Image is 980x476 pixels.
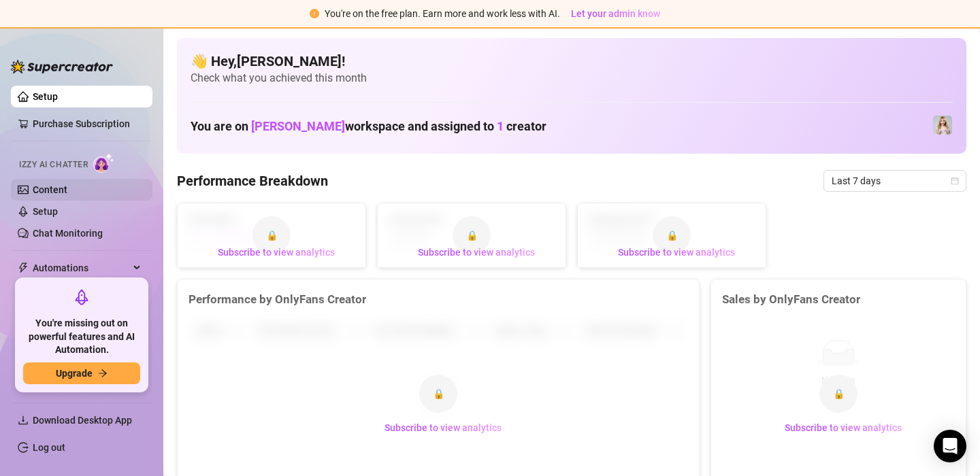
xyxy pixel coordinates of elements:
[23,317,140,357] span: You're missing out on powerful features and AI Automation.
[566,5,666,22] button: Let your admin know
[19,158,88,171] span: Izzy AI Chatter
[33,442,65,453] a: Log out
[933,116,952,135] img: Kate (@katezoha)
[407,241,546,263] button: Subscribe to view analytics
[418,247,535,258] span: Subscribe to view analytics
[453,216,491,254] div: 🔒
[571,8,660,19] span: Let your admin know
[310,9,319,18] span: exclamation-circle
[191,119,546,134] h1: You are on workspace and assigned to creator
[33,228,103,239] a: Chat Monitoring
[218,247,335,258] span: Subscribe to view analytics
[33,91,58,102] a: Setup
[951,177,959,185] span: calendar
[98,369,108,378] span: arrow-right
[251,119,345,133] span: [PERSON_NAME]
[325,8,560,19] span: You're on the free plan. Earn more and work less with AI.
[618,247,735,258] span: Subscribe to view analytics
[774,417,913,439] button: Subscribe to view analytics
[374,417,512,439] button: Subscribe to view analytics
[819,375,857,413] div: 🔒
[18,262,29,273] span: thunderbolt
[56,368,93,379] span: Upgrade
[785,422,902,433] span: Subscribe to view analytics
[419,375,457,413] div: 🔒
[18,415,29,426] span: download
[191,52,953,71] h4: 👋 Hey, [PERSON_NAME] !
[607,241,746,263] button: Subscribe to view analytics
[93,153,114,173] img: AI Chatter
[653,216,691,254] div: 🔒
[33,113,142,135] a: Purchase Subscription
[207,241,346,263] button: Subscribe to view analytics
[934,430,966,462] div: Open Intercom Messenger
[73,289,90,305] span: rocket
[11,60,113,73] img: logo-BBDzfeDw.svg
[252,216,291,254] div: 🔒
[497,119,504,133] span: 1
[23,362,140,384] button: Upgradearrow-right
[33,415,132,426] span: Download Desktop App
[177,171,328,190] h4: Performance Breakdown
[191,71,953,86] span: Check what you achieved this month
[33,184,67,195] a: Content
[385,422,502,433] span: Subscribe to view analytics
[33,206,58,217] a: Setup
[33,257,129,279] span: Automations
[832,171,958,191] span: Last 7 days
